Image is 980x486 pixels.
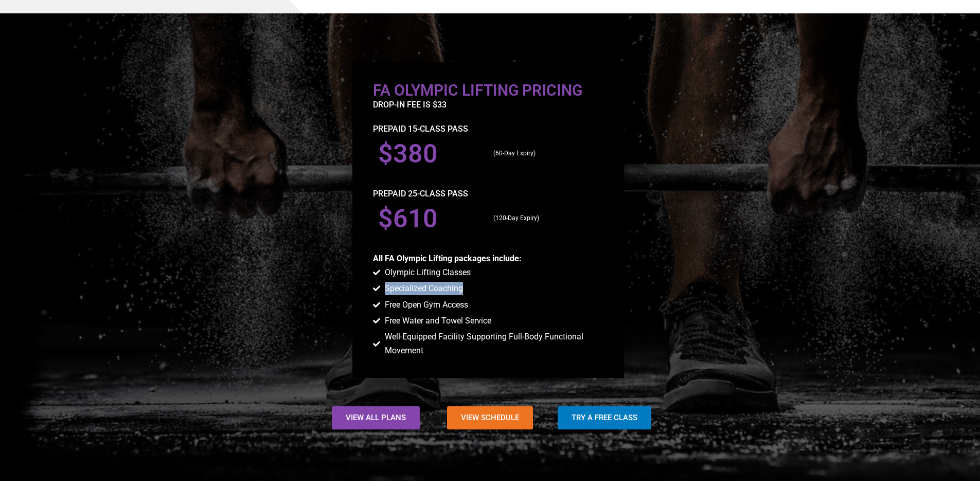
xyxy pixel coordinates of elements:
[373,122,603,136] p: PREPAID 15-CLASS PASs
[378,141,483,167] h3: $380
[373,98,603,112] p: drop-in fee is $33
[493,149,598,159] p: (60-Day Expiry)
[447,406,533,429] a: View Schedule
[382,314,491,328] span: Free Water and Towel Service
[572,414,637,422] span: Try a Free Class
[373,83,603,98] h2: FA Olympic Lifting Pricing
[382,330,603,357] span: Well-Equipped Facility Supporting Full-Body Functional Movement
[332,406,420,429] a: View All Plans
[346,414,406,422] span: View All Plans
[493,213,598,224] p: (120-Day Expiry)
[382,266,471,279] span: Olympic Lifting Classes
[378,206,483,231] h3: $610
[382,282,463,295] span: Specialized Coaching
[382,298,468,312] span: Free Open Gym Access
[373,187,603,201] p: Prepaid 25-Class Pass
[461,414,519,422] span: View Schedule
[373,254,522,263] b: All FA Olympic Lifting packages include:
[558,406,651,429] a: Try a Free Class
